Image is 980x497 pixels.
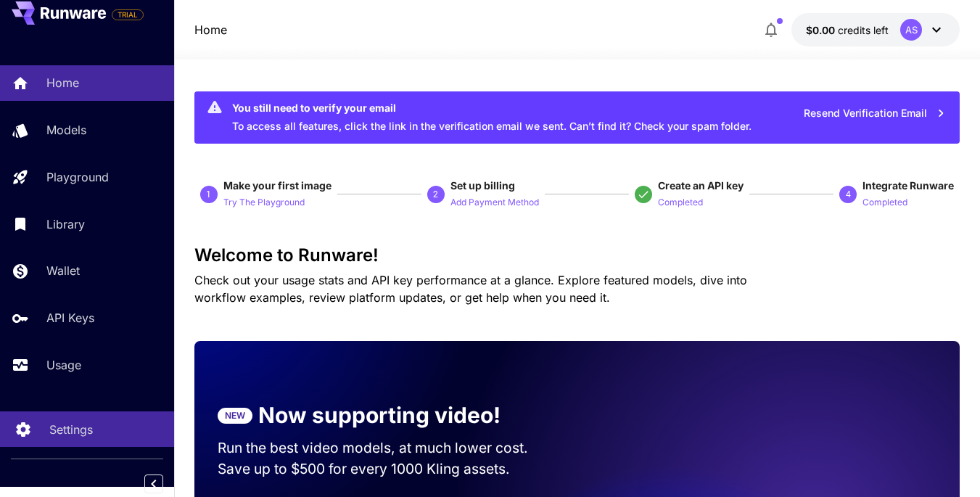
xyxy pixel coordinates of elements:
[658,196,703,210] p: Completed
[194,21,227,38] a: Home
[258,399,501,432] p: Now supporting video!
[112,9,143,20] span: TRIAL
[862,179,954,192] span: Integrate Runware
[46,168,109,186] p: Playground
[49,421,93,438] p: Settings
[46,356,81,374] p: Usage
[658,193,703,210] button: Completed
[232,100,752,115] div: You still need to verify your email
[46,262,80,279] p: Wallet
[155,471,174,497] div: Collapse sidebar
[46,74,79,91] p: Home
[223,179,332,192] span: Make your first image
[658,179,744,192] span: Create an API key
[450,179,515,192] span: Set up billing
[46,121,86,139] p: Models
[806,22,889,38] div: $0.00
[223,196,305,210] p: Try The Playground
[450,196,539,210] p: Add Payment Method
[862,196,907,210] p: Completed
[194,273,747,305] span: Check out your usage stats and API key performance at a glance. Explore featured models, dive int...
[218,459,554,480] p: Save up to $500 for every 1000 Kling assets.
[46,215,85,233] p: Library
[194,245,960,266] h3: Welcome to Runware!
[46,309,94,326] p: API Keys
[862,193,907,210] button: Completed
[450,193,539,210] button: Add Payment Method
[194,21,227,38] nav: breadcrumb
[796,99,954,128] button: Resend Verification Email
[907,427,980,497] iframe: Chat Widget
[433,188,438,201] p: 2
[223,193,305,210] button: Try The Playground
[806,24,838,36] span: $0.00
[791,13,960,46] button: $0.00AS
[206,188,211,201] p: 1
[838,24,889,36] span: credits left
[144,475,163,493] button: Collapse sidebar
[218,438,554,459] p: Run the best video models, at much lower cost.
[232,96,752,139] div: To access all features, click the link in the verification email we sent. Can’t find it? Check yo...
[225,409,245,422] p: NEW
[900,19,922,41] div: AS
[112,6,144,23] span: Add your payment card to enable full platform functionality.
[846,188,851,201] p: 4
